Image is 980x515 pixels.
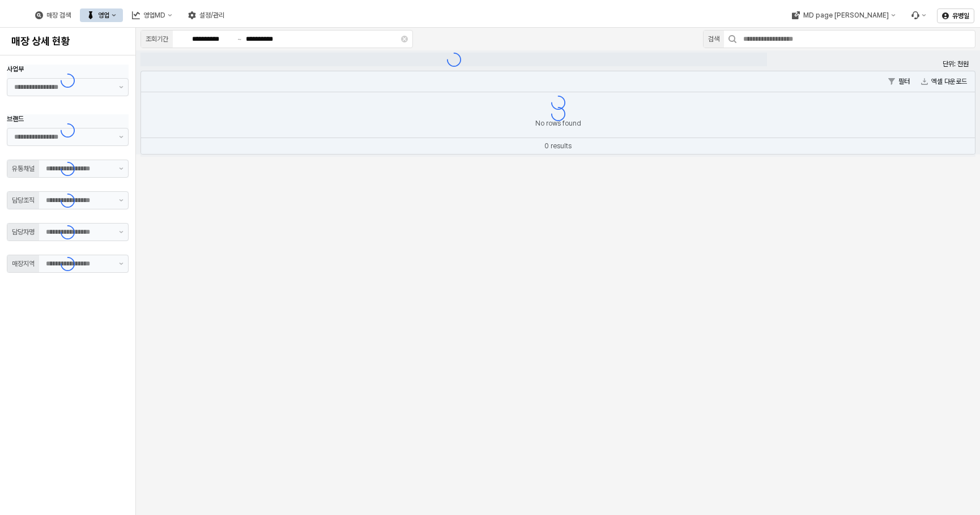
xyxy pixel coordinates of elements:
button: 영업 [80,8,123,22]
h4: 매장 상세 현황 [11,36,124,47]
button: 매장 검색 [28,8,78,22]
button: 영업MD [125,8,179,22]
div: 설정/관리 [199,11,224,19]
div: 검색 [708,33,719,45]
div: MD page [PERSON_NAME] [803,11,888,19]
div: 매장 검색 [46,11,71,19]
button: Clear [401,36,408,42]
button: MD page [PERSON_NAME] [785,8,902,22]
p: 유병일 [952,11,969,20]
div: MD page 이동 [785,8,902,22]
main: App Frame [136,28,980,515]
div: 조회기간 [146,33,168,45]
div: 영업 [98,11,109,19]
div: 영업MD [143,11,165,19]
button: 설정/관리 [181,8,231,22]
div: Menu item 6 [904,8,932,22]
button: 유병일 [937,8,974,23]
